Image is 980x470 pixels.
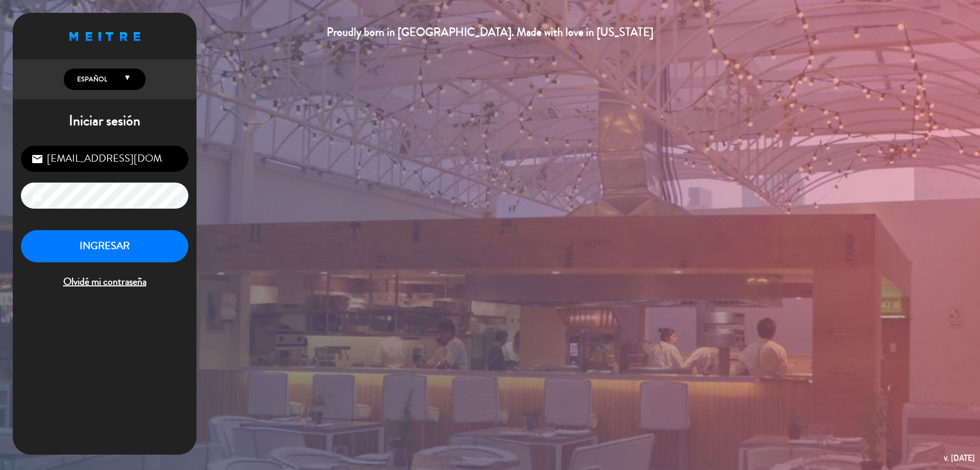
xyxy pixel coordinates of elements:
i: email [31,153,43,165]
h1: Iniciar sesión [13,113,197,130]
button: INGRESAR [21,230,188,262]
span: Olvidé mi contraseña [21,274,188,290]
div: v. [DATE] [944,451,975,465]
input: Correo Electrónico [21,146,188,172]
i: lock [31,190,43,202]
span: Español [75,74,107,84]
